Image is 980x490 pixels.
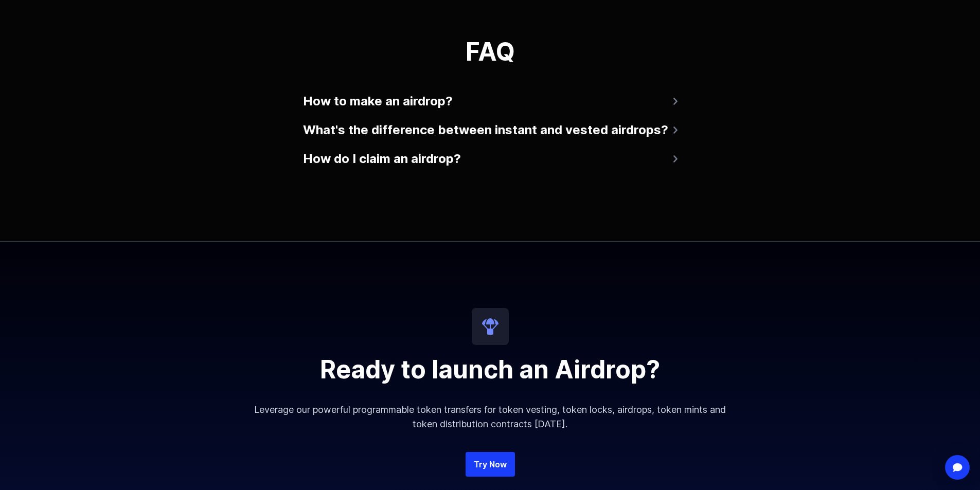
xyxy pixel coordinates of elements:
img: icon [472,308,509,345]
div: Open Intercom Messenger [945,455,970,480]
p: Leverage our powerful programmable token transfers for token vesting, token locks, airdrops, toke... [243,403,737,431]
button: What's the difference between instant and vested airdrops? [303,118,678,142]
button: How to make an airdrop? [303,89,678,114]
h2: Ready to launch an Airdrop? [243,357,737,382]
h3: FAQ [303,40,678,64]
a: Try Now [466,452,515,477]
button: How do I claim an airdrop? [303,147,678,171]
